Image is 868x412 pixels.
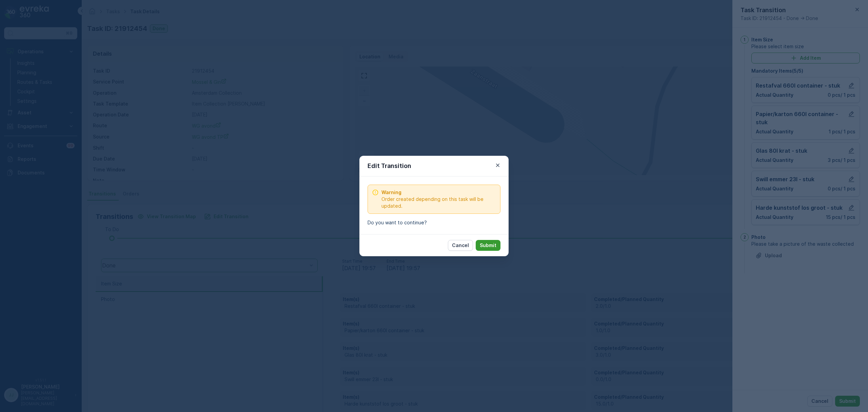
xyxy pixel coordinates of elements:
[476,240,500,251] button: Submit
[368,219,500,226] p: Do you want to continue?
[480,242,496,249] p: Submit
[368,161,411,171] p: Edit Transition
[452,242,469,249] p: Cancel
[448,240,473,251] button: Cancel
[381,196,496,209] span: Order created depending on this task will be updated.
[381,189,496,196] span: Warning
